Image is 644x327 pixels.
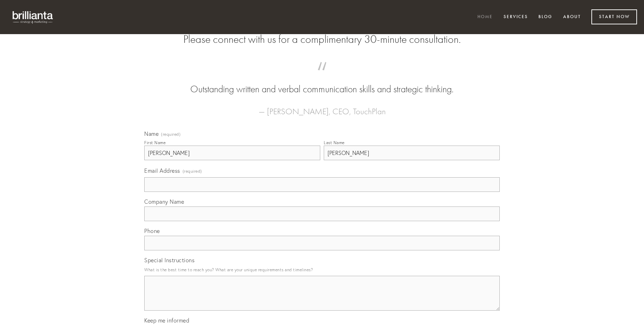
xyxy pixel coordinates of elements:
[499,11,532,23] a: Services
[155,69,489,83] span: “
[144,167,180,174] span: Email Address
[473,11,497,23] a: Home
[155,69,489,96] blockquote: Outstanding written and verbal communication skills and strategic thinking.
[144,257,194,264] span: Special Instructions
[591,9,637,24] a: Start Now
[144,130,159,137] span: Name
[144,227,160,234] span: Phone
[7,7,59,27] img: brillianta - research, strategy, marketing
[144,140,166,145] div: First Name
[559,11,585,23] a: About
[534,11,557,23] a: Blog
[144,317,189,324] span: Keep me informed
[144,198,184,205] span: Company Name
[144,33,500,46] h2: Please connect with us for a complimentary 30-minute consultation.
[161,132,181,137] span: (required)
[183,166,202,176] span: (required)
[324,140,345,145] div: Last Name
[144,265,500,274] p: What is the best time to reach you? What are your unique requirements and timelines?
[155,96,489,118] figcaption: — [PERSON_NAME], CEO, TouchPlan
